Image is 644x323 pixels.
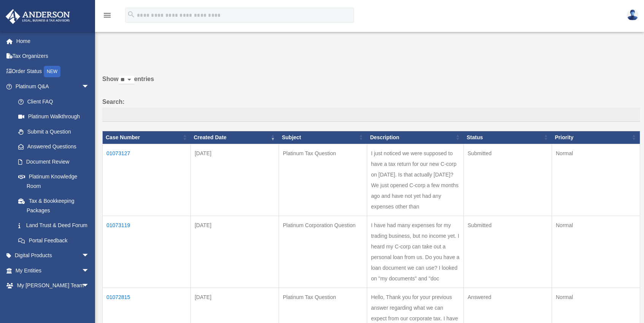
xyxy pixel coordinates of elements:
[82,79,97,95] span: arrow_drop_down
[190,131,279,144] th: Created Date: activate to sort column ascending
[279,216,367,288] td: Platinum Corporation Question
[552,144,640,216] td: Normal
[190,216,279,288] td: [DATE]
[464,216,552,288] td: Submitted
[11,169,97,194] a: Platinum Knowledge Room
[103,131,191,144] th: Case Number: activate to sort column ascending
[82,248,97,264] span: arrow_drop_down
[119,76,134,84] select: Showentries
[102,107,640,122] input: Search:
[5,33,101,49] a: Home
[367,144,463,216] td: I just noticed we were supposed to have a tax return for our new C-corp on [DATE]. Is that actual...
[103,144,191,216] td: 01073127
[627,10,638,21] img: User Pic
[464,131,552,144] th: Status: activate to sort column ascending
[552,216,640,288] td: Normal
[5,49,101,64] a: Tax Organizers
[5,263,101,278] a: My Entitiesarrow_drop_down
[103,216,191,288] td: 01073119
[11,194,97,218] a: Tax & Bookkeeping Packages
[5,248,101,263] a: Digital Productsarrow_drop_down
[11,154,97,169] a: Document Review
[11,124,97,139] a: Submit a Question
[5,64,101,79] a: Order StatusNEW
[367,216,463,288] td: I have had many expenses for my trading business, but no income yet. I heard my C-corp can take o...
[103,13,112,20] a: menu
[11,94,97,109] a: Client FAQ
[102,74,640,92] label: Show entries
[367,131,463,144] th: Description: activate to sort column ascending
[5,278,101,293] a: My [PERSON_NAME] Teamarrow_drop_down
[103,11,112,20] i: menu
[3,9,72,24] img: Anderson Advisors Platinum Portal
[552,131,640,144] th: Priority: activate to sort column ascending
[102,97,640,122] label: Search:
[190,144,279,216] td: [DATE]
[5,293,101,308] a: My Documentsarrow_drop_down
[11,218,97,233] a: Land Trust & Deed Forum
[5,79,97,94] a: Platinum Q&Aarrow_drop_down
[11,233,97,248] a: Portal Feedback
[82,278,97,294] span: arrow_drop_down
[82,293,97,309] span: arrow_drop_down
[279,131,367,144] th: Subject: activate to sort column ascending
[82,263,97,278] span: arrow_drop_down
[11,139,93,154] a: Answered Questions
[44,66,60,77] div: NEW
[464,144,552,216] td: Submitted
[11,109,97,124] a: Platinum Walkthrough
[279,144,367,216] td: Platinum Tax Question
[127,10,135,19] i: search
